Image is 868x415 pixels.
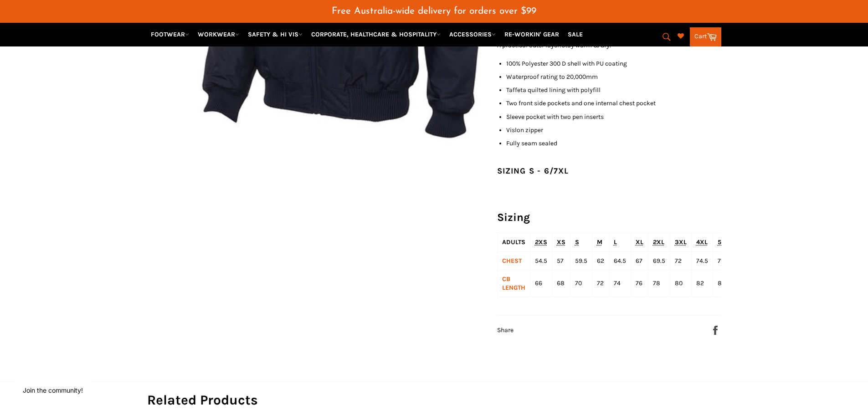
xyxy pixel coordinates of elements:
button: Join the community! [23,386,83,394]
li: Waterproof rating to 20,000mm [506,72,721,81]
li: Two front side pockets and one internal chest pocket [506,99,721,108]
a: FOOTWEAR [147,26,193,42]
li: Fully seam sealed [506,139,721,148]
abbr: 5XL [718,238,729,246]
td: 84 [713,270,734,297]
a: ACCESSORIES [446,26,499,42]
li: Taffeta quilted lining with polyfill [506,86,721,94]
abbr: 4XL [696,238,708,246]
td: 68 [552,270,570,297]
span: Free Australia-wide delivery for orders over $99 [332,6,536,16]
td: 59.5 [570,251,592,270]
td: 74 [609,270,631,297]
a: SALE [564,26,586,42]
td: 54.5 [530,251,552,270]
abbr: 2XS [535,238,547,246]
td: 69.5 [648,251,670,270]
abbr: S [575,238,579,246]
a: CHEST [502,257,522,265]
abbr: L [614,238,617,246]
a: CB LENGTH [502,275,525,292]
td: 66 [530,270,552,297]
td: 64.5 [609,251,631,270]
td: 57 [552,251,570,270]
td: 76 [631,270,648,297]
td: 62 [592,251,609,270]
h3: Sizing [497,210,721,225]
li: Vislon zipper [506,126,721,134]
a: CORPORATE, HEALTHCARE & HOSPITALITY [308,26,444,42]
a: WORKWEAR [194,26,243,42]
td: 77 [713,251,734,270]
span: Share [497,326,514,334]
h2: Related Products [147,391,721,410]
td: 82 [691,270,713,297]
abbr: 2XL [653,238,664,246]
th: ADULTS [497,233,530,251]
td: 78 [648,270,670,297]
td: 70 [570,270,592,297]
td: 67 [631,251,648,270]
td: 80 [670,270,691,297]
a: RE-WORKIN' GEAR [501,26,563,42]
a: SAFETY & HI VIS [244,26,306,42]
td: 72 [670,251,691,270]
h4: Sizing S - 6/7XL [497,166,721,177]
li: Sleeve pocket with two pen inserts [506,113,721,121]
li: 100% Polyester 300 D shell with PU coating [506,59,721,68]
abbr: M [597,238,602,246]
abbr: XS [557,238,565,246]
abbr: XL [636,238,643,246]
abbr: 3XL [675,238,687,246]
a: Cart [690,27,721,46]
td: 74.5 [691,251,713,270]
td: 72 [592,270,609,297]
